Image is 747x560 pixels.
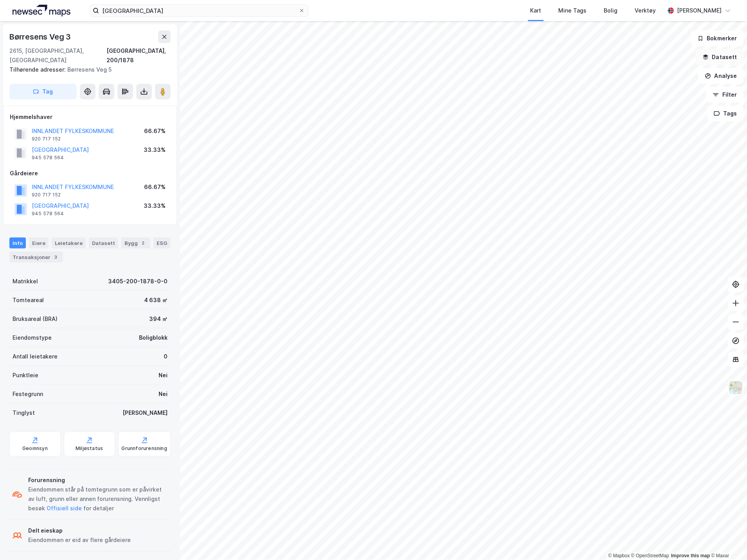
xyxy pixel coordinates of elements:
input: Søk på adresse, matrikkel, gårdeiere, leietakere eller personer [99,5,299,16]
div: Matrikkel [13,277,38,286]
div: [GEOGRAPHIC_DATA], 200/1878 [106,46,171,65]
div: Bolig [604,6,618,15]
div: Verktøy [635,6,656,15]
div: Hjemmelshaver [10,112,170,122]
div: Eiere [29,238,49,248]
div: 920 717 152 [32,136,61,142]
img: Z [729,380,743,395]
div: 394 ㎡ [149,314,168,324]
div: Kontrollprogram for chat [708,522,747,560]
div: Festegrunn [13,389,43,399]
div: Info [9,238,26,248]
button: Tag [9,84,77,99]
div: 945 578 564 [32,155,64,161]
a: OpenStreetMap [632,553,669,559]
div: ESG [153,238,170,248]
img: logo.a4113a55bc3d86da70a041830d287a7e.svg [13,5,70,16]
div: Gårdeiere [10,169,170,178]
div: Miljøstatus [76,446,103,452]
div: Eiendommen er eid av flere gårdeiere [28,536,131,545]
button: Bokmerker [691,31,744,46]
span: Tilhørende adresser: [9,66,67,73]
div: Boligblokk [139,333,168,342]
a: Improve this map [671,553,710,559]
button: Analyse [698,68,744,84]
div: Punktleie [13,371,38,380]
div: Børresens Veg 3 [9,31,72,43]
div: Eiendomstype [13,333,52,342]
div: 945 578 564 [32,211,64,217]
div: Datasett [89,238,118,248]
div: Grunnforurensning [122,446,167,452]
div: 2 [139,239,147,247]
button: Datasett [696,49,744,65]
div: 66.67% [144,126,166,136]
div: 2615, [GEOGRAPHIC_DATA], [GEOGRAPHIC_DATA] [9,46,106,65]
button: Filter [706,87,744,103]
button: Tags [707,106,744,121]
a: Mapbox [608,553,630,559]
div: 3405-200-1878-0-0 [108,277,168,286]
div: Nei [159,371,168,380]
div: Eiendommen står på tomtegrunn som er påvirket av luft, grunn eller annen forurensning. Vennligst ... [28,485,168,513]
div: 3 [52,253,60,261]
div: 920 717 152 [32,192,61,198]
div: 0 [164,352,168,361]
div: [PERSON_NAME] [677,6,722,15]
div: [PERSON_NAME] [123,408,168,418]
div: Bruksareal (BRA) [13,314,58,324]
div: Tinglyst [13,408,35,418]
div: Tomteareal [13,295,44,305]
div: 33.33% [144,201,166,211]
div: Antall leietakere [13,352,58,361]
div: Transaksjoner [9,252,63,263]
div: Forurensning [28,476,168,485]
iframe: Chat Widget [708,522,747,560]
div: Geoinnsyn [22,446,48,452]
div: Leietakere [52,238,86,248]
div: Nei [159,389,168,399]
div: Bygg [121,238,150,248]
div: 66.67% [144,182,166,192]
div: Delt eieskap [28,526,131,536]
div: Mine Tags [559,6,587,15]
div: 4 638 ㎡ [144,295,168,305]
div: 33.33% [144,145,166,155]
div: Kart [530,6,541,15]
div: Børresens Veg 5 [9,65,164,74]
